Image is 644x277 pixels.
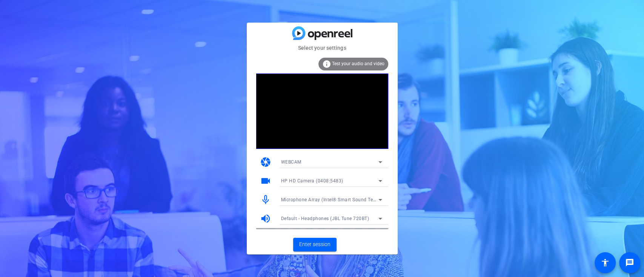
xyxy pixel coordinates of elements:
[292,26,352,40] img: blue-gradient.svg
[260,213,271,224] mat-icon: volume_up
[281,216,369,221] span: Default - Headphones (JBL Tune 720BT)
[322,60,331,69] mat-icon: info
[281,159,301,165] span: WEBCAM
[260,194,271,205] mat-icon: mic_none
[601,258,610,267] mat-icon: accessibility
[293,238,337,251] button: Enter session
[625,258,634,267] mat-icon: message
[281,196,448,202] span: Microphone Array (Intel® Smart Sound Technology for Digital Microphones)
[247,44,398,52] mat-card-subtitle: Select your settings
[299,240,330,248] span: Enter session
[260,175,271,187] mat-icon: videocam
[332,61,384,66] span: Test your audio and video
[281,178,343,184] span: HP HD Camera (0408:5483)
[260,156,271,168] mat-icon: camera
